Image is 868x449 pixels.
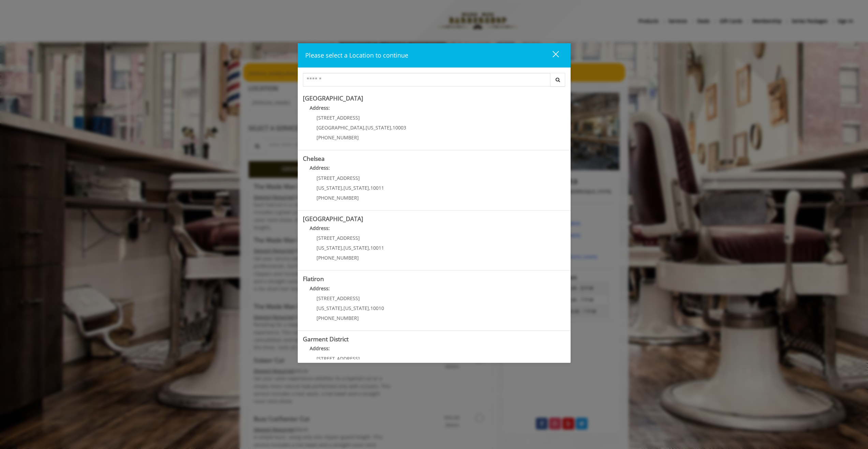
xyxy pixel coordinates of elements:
b: Address: [310,165,330,171]
span: , [342,185,343,191]
span: , [391,124,393,131]
b: Address: [310,345,330,352]
b: Address: [310,105,330,111]
span: [STREET_ADDRESS] [317,355,360,362]
span: [US_STATE] [317,245,342,251]
span: [STREET_ADDRESS] [317,235,360,241]
span: [US_STATE] [343,185,369,191]
b: Chelsea [303,154,325,162]
span: [US_STATE] [343,305,369,311]
span: [US_STATE] [317,305,342,311]
div: close dialog [545,50,558,61]
span: , [364,124,366,131]
b: Address: [310,285,330,292]
span: 10010 [370,305,384,311]
i: Search button [554,77,562,82]
span: , [342,305,343,311]
button: close dialog [540,48,563,62]
div: Center Select [303,73,565,90]
span: , [369,185,370,191]
span: [GEOGRAPHIC_DATA] [317,124,364,131]
b: [GEOGRAPHIC_DATA] [303,215,363,223]
b: Flatiron [303,275,324,283]
b: Address: [310,225,330,231]
span: [US_STATE] [343,245,369,251]
span: [STREET_ADDRESS] [317,295,360,301]
span: [PHONE_NUMBER] [317,134,359,141]
span: [PHONE_NUMBER] [317,195,359,201]
span: [US_STATE] [317,185,342,191]
input: Search Center [303,73,550,87]
b: Garment District [303,335,349,343]
span: [STREET_ADDRESS] [317,175,360,181]
span: [US_STATE] [366,124,391,131]
span: 10011 [370,245,384,251]
span: , [342,245,343,251]
span: 10003 [393,124,406,131]
span: 10011 [370,185,384,191]
span: , [369,245,370,251]
span: , [369,305,370,311]
span: Please select a Location to continue [305,51,408,59]
b: [GEOGRAPHIC_DATA] [303,94,363,102]
span: [STREET_ADDRESS] [317,114,360,121]
span: [PHONE_NUMBER] [317,254,359,261]
span: [PHONE_NUMBER] [317,315,359,321]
